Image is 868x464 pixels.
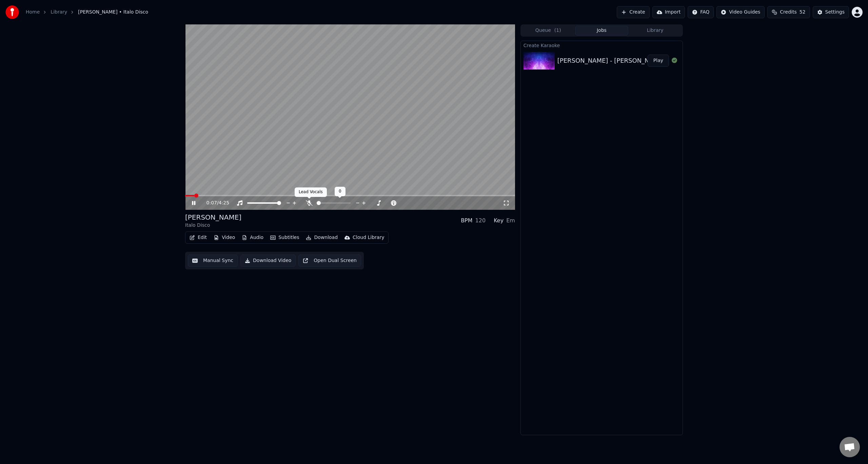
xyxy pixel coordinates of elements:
[211,233,238,242] button: Video
[825,9,845,16] div: Settings
[295,187,327,197] div: Lead Vocals
[5,5,19,19] img: youka
[51,9,67,16] a: Library
[26,9,148,16] nav: breadcrumb
[353,234,384,241] div: Cloud Library
[617,6,650,18] button: Create
[628,26,682,36] button: Library
[188,255,238,267] button: Manual Sync
[185,213,241,222] div: [PERSON_NAME]
[506,217,515,225] div: Em
[780,9,796,16] span: Credits
[652,6,685,18] button: Import
[557,56,665,65] div: [PERSON_NAME] - [PERSON_NAME]
[767,6,810,18] button: Credits52
[187,233,210,242] button: Edit
[26,9,40,16] a: Home
[475,217,486,225] div: 120
[494,217,504,225] div: Key
[716,6,765,18] button: Video Guides
[78,9,148,16] span: [PERSON_NAME] • Italo Disco
[840,437,860,457] div: Open chat
[219,200,229,206] span: 4:25
[648,55,669,67] button: Play
[813,6,849,18] button: Settings
[185,222,241,229] div: Italo Disco
[239,233,266,242] button: Audio
[800,9,806,16] span: 52
[303,233,340,242] button: Download
[240,255,296,267] button: Download Video
[688,6,714,18] button: FAQ
[521,26,575,36] button: Queue
[461,217,472,225] div: BPM
[335,187,346,196] div: 0
[554,27,561,34] span: ( 1 )
[268,233,302,242] button: Subtitles
[206,200,217,206] span: 0:07
[575,26,629,36] button: Jobs
[298,255,361,267] button: Open Dual Screen
[206,200,223,206] div: /
[521,41,683,49] div: Create Karaoke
